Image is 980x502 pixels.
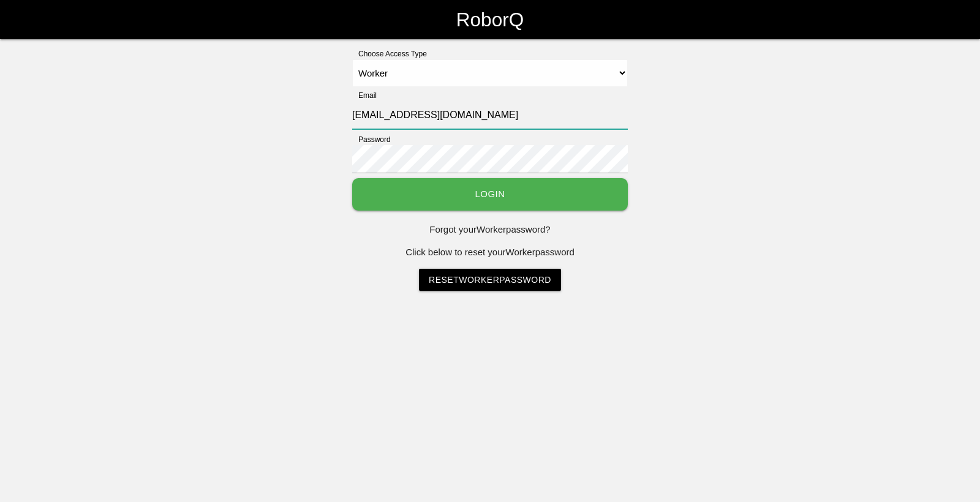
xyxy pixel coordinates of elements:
button: Login [352,178,628,211]
label: Choose Access Type [352,48,427,59]
a: ResetWorkerPassword [419,269,561,291]
label: Email [352,90,377,101]
label: Password [352,134,391,145]
p: Forgot your Worker password? [352,223,628,237]
p: Click below to reset your Worker password [352,245,628,260]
